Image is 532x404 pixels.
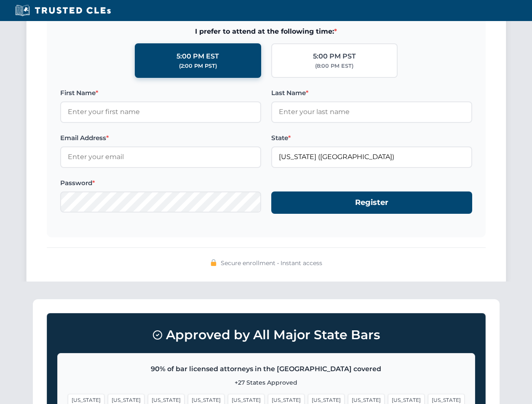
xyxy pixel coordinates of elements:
[271,146,472,167] input: Florida (FL)
[271,88,472,98] label: Last Name
[60,146,261,167] input: Enter your email
[176,51,219,62] div: 5:00 PM EST
[60,26,472,37] span: I prefer to attend at the following time:
[68,364,465,375] p: 90% of bar licensed attorneys in the [GEOGRAPHIC_DATA] covered
[313,51,356,62] div: 5:00 PM PST
[210,259,217,266] img: 🔒
[13,4,113,17] img: Trusted CLEs
[57,324,475,346] h3: Approved by All Major State Bars
[68,378,465,387] p: +27 States Approved
[271,191,472,214] button: Register
[315,62,353,70] div: (8:00 PM EST)
[221,258,322,268] span: Secure enrollment • Instant access
[60,88,261,98] label: First Name
[60,178,261,188] label: Password
[271,133,472,143] label: State
[60,101,261,122] input: Enter your first name
[271,101,472,122] input: Enter your last name
[60,133,261,143] label: Email Address
[179,62,217,70] div: (2:00 PM PST)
